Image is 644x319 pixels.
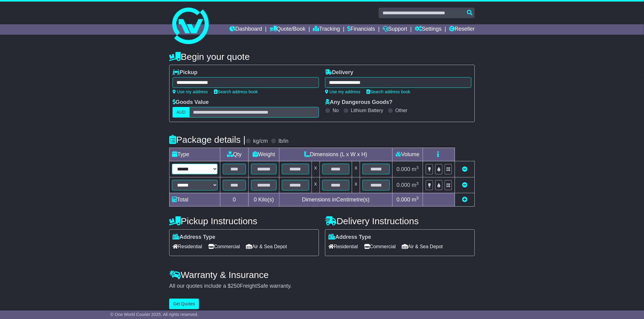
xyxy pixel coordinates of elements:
[279,148,392,161] td: Dimensions (L x W x H)
[328,234,371,241] label: Address Type
[220,193,249,206] td: 0
[278,138,289,145] label: lb/in
[412,182,419,188] span: m
[173,89,208,94] a: Use my address
[364,242,396,251] span: Commercial
[416,196,419,200] sup: 3
[169,283,475,290] div: All our quotes include a $ FreightSafe warranty.
[254,197,257,203] span: 0
[462,182,467,188] a: Remove this item
[449,24,475,35] a: Reseller
[462,166,467,172] a: Remove this item
[312,161,320,177] td: x
[351,108,383,113] label: Lithium Battery
[397,166,410,172] span: 0.000
[173,234,215,241] label: Address Type
[246,242,287,251] span: Air & Sea Depot
[325,99,393,106] label: Any Dangerous Goods?
[214,89,258,94] a: Search address book
[279,193,392,206] td: Dimensions in Centimetre(s)
[352,161,360,177] td: x
[249,193,279,206] td: Kilo(s)
[328,242,358,251] span: Residential
[169,135,246,145] h4: Package details |
[397,197,410,203] span: 0.000
[169,270,475,280] h4: Warranty & Insurance
[412,166,419,172] span: m
[325,89,360,94] a: Use my address
[325,216,475,226] h4: Delivery Instructions
[270,24,306,35] a: Quote/Book
[229,24,262,35] a: Dashboard
[170,193,220,206] td: Total
[392,148,423,161] td: Volume
[173,69,198,76] label: Pickup
[313,24,340,35] a: Tracking
[208,242,240,251] span: Commercial
[333,108,339,113] label: No
[395,108,408,113] label: Other
[352,177,360,193] td: x
[173,107,190,118] label: AUD
[173,99,209,106] label: Goods Value
[231,283,240,289] span: 250
[249,148,279,161] td: Weight
[220,148,249,161] td: Qty
[169,216,319,226] h4: Pickup Instructions
[169,52,475,62] h4: Begin your quote
[416,181,419,186] sup: 3
[348,24,375,35] a: Financials
[397,182,410,188] span: 0.000
[402,242,443,251] span: Air & Sea Depot
[462,197,467,203] a: Add new item
[383,24,407,35] a: Support
[412,197,419,203] span: m
[312,177,320,193] td: x
[366,89,410,94] a: Search address book
[415,24,442,35] a: Settings
[173,242,202,251] span: Residential
[169,299,199,309] button: Get Quotes
[110,312,198,317] span: © One World Courier 2025. All rights reserved.
[170,148,220,161] td: Type
[416,165,419,170] sup: 3
[253,138,268,145] label: kg/cm
[325,69,353,76] label: Delivery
